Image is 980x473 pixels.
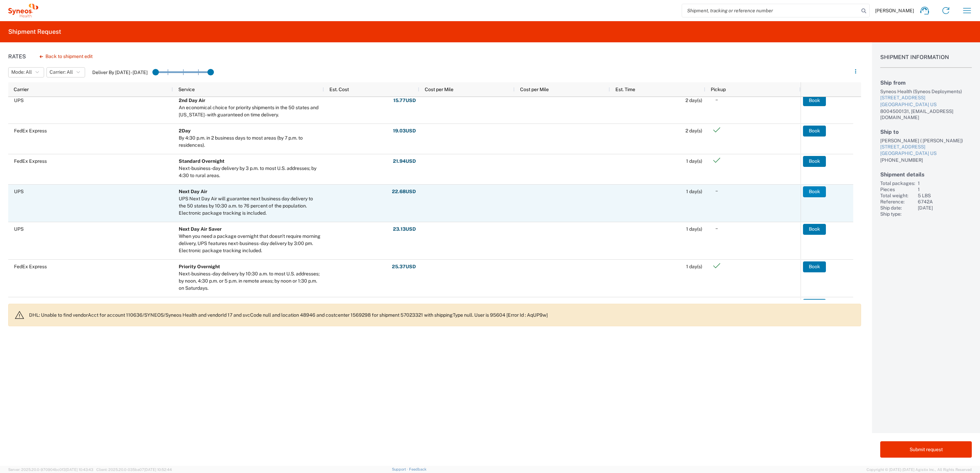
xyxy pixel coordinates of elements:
span: Pickup [711,87,726,92]
h2: Shipment Request [8,28,61,36]
span: 1 day(s) [686,226,702,232]
button: 21.94USD [393,156,416,167]
div: Reference: [880,199,915,205]
h1: Rates [8,53,26,60]
a: Feedback [409,467,426,471]
span: FedEx Express [14,264,47,269]
div: 1 [918,180,972,186]
button: Mode: All [8,67,44,77]
span: Mode: All [11,69,32,75]
span: Carrier: All [50,69,73,75]
div: By 4:30 p.m. in 2 business days to most areas (by 7 p.m. to residences). [179,134,321,149]
div: Total packages: [880,180,915,186]
a: [STREET_ADDRESS][GEOGRAPHIC_DATA] US [880,95,972,108]
div: 1 [918,186,972,192]
span: [DATE] 10:52:44 [144,468,172,472]
b: 2nd Day Air [179,98,205,103]
button: Book [803,95,826,106]
div: [STREET_ADDRESS] [880,95,972,101]
span: 1 day(s) [686,189,702,194]
button: Carrier: All [46,67,85,77]
span: Server: 2025.20.0-970904bc0f3 [8,468,93,472]
span: Est. Time [615,87,635,92]
div: Next-business-day delivery by 10:30 a.m. to most U.S. addresses; by noon, 4:30 p.m. or 5 p.m. in ... [179,270,321,292]
div: Next-business-day delivery by 3 p.m. to most U.S. addresses; by 4:30 to rural areas. [179,165,321,179]
button: 19.03USD [393,126,416,137]
span: 2 day(s) [685,128,702,133]
b: Standard Overnight [179,158,224,164]
strong: 19.03 USD [393,128,416,134]
div: Pieces [880,186,915,192]
button: Book [803,186,826,197]
div: [STREET_ADDRESS] [880,144,972,150]
label: Deliver By [DATE] - [DATE] [92,69,148,75]
span: [PERSON_NAME] [875,8,914,14]
button: Book [803,224,826,235]
button: 25.37USD [392,261,416,272]
button: 23.13USD [393,224,416,235]
span: Client: 2025.20.0-035ba07 [96,468,172,472]
a: Support [392,467,409,471]
div: Ship date: [880,205,915,211]
p: DHL: Unable to find vendorAcct for account 110636/SYNEOS/Syneos Health and vendorId 17 and svcCod... [29,312,855,318]
b: 2Day [179,128,191,133]
span: 1 day(s) [686,264,702,269]
strong: 23.13 USD [393,226,416,232]
h2: Ship to [880,129,972,135]
div: [GEOGRAPHIC_DATA] US [880,101,972,108]
div: [DATE] [918,205,972,211]
span: 2 day(s) [685,98,702,103]
span: UPS [14,226,24,232]
div: 6742A [918,199,972,205]
div: [PERSON_NAME] ( [PERSON_NAME]) [880,138,972,144]
button: Book [803,126,826,137]
button: Book [803,261,826,272]
span: 1 day(s) [686,158,702,164]
button: Submit request [880,441,972,458]
span: Cost per Mile [520,87,549,92]
h2: Shipment details [880,171,972,178]
button: Back to shipment edit [34,51,98,62]
div: 5 LBS [918,192,972,199]
button: 15.77USD [393,95,416,106]
div: [PHONE_NUMBER] [880,157,972,163]
button: 22.68USD [392,186,416,197]
b: Next Day Air Saver [179,226,222,232]
a: [STREET_ADDRESS][GEOGRAPHIC_DATA] US [880,144,972,157]
h2: Ship from [880,80,972,86]
span: Est. Cost [329,87,349,92]
span: UPS [14,98,24,103]
div: [GEOGRAPHIC_DATA] US [880,150,972,157]
div: Total weight: [880,192,915,199]
b: Next Day Air [179,189,207,194]
input: Shipment, tracking or reference number [682,4,859,17]
div: Syneos Health (Syneos Deployments) [880,88,972,95]
span: FedEx Express [14,158,47,164]
strong: 25.37 USD [392,263,416,270]
span: Cost per Mile [425,87,453,92]
div: When you need a package overnight that doesn't require morning delivery, UPS features next-busine... [179,233,321,254]
span: Carrier [14,87,29,92]
div: An economical choice for priority shipments in the 50 states and Puerto Rico - with guaranteed on... [179,104,321,118]
span: UPS [14,189,24,194]
strong: 21.94 USD [393,158,416,164]
span: FedEx Express [14,128,47,133]
div: 8004500131, [EMAIL_ADDRESS][DOMAIN_NAME] [880,108,972,120]
span: Copyright © [DATE]-[DATE] Agistix Inc., All Rights Reserved [867,467,972,473]
strong: 15.77 USD [393,97,416,104]
button: Book [803,156,826,167]
div: UPS Next Day Air will guarantee next business day delivery to the 50 states by 10:30 a.m. to 76 p... [179,195,321,217]
button: Book [803,299,826,310]
span: Service [178,87,195,92]
b: Priority Overnight [179,264,220,269]
strong: 22.68 USD [392,188,416,195]
div: Ship type: [880,211,915,217]
span: [DATE] 10:43:43 [66,468,93,472]
h1: Shipment Information [880,54,972,68]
